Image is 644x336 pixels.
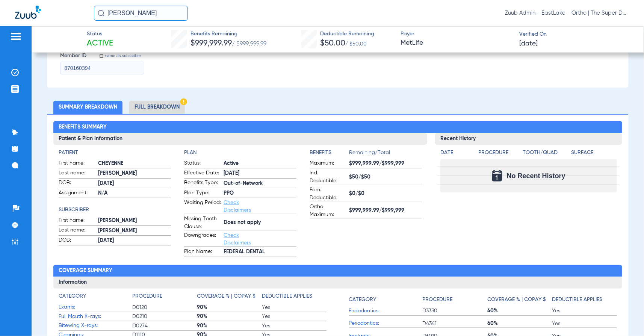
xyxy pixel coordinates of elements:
[349,319,423,327] span: Periodontics:
[520,39,538,48] span: [DATE]
[132,292,197,303] app-breakdown-title: Procedure
[53,265,622,277] h2: Coverage Summary
[552,296,602,304] h4: Deductible Applies
[59,149,171,157] h4: Patient
[59,159,95,168] span: First name:
[224,219,296,227] span: Does not apply
[423,296,453,304] h4: Procedure
[478,149,520,159] app-breakdown-title: Procedure
[53,277,622,289] h3: Information
[262,322,327,330] span: Yes
[15,6,41,19] img: Zuub Logo
[197,292,262,303] app-breakdown-title: Coverage % | Copay $
[60,52,86,60] span: Member ID
[435,133,622,145] h3: Recent History
[571,149,617,157] h4: Surface
[232,41,266,47] span: / $999,999.99
[349,292,423,306] app-breakdown-title: Category
[310,149,349,157] h4: Benefits
[487,307,552,315] span: 40%
[224,248,296,256] span: FEDERAL DENTAL
[98,170,171,177] span: [PERSON_NAME]
[59,179,95,188] span: DOB:
[184,232,221,247] span: Downgrades:
[184,248,221,257] span: Plan Name:
[59,303,132,311] span: Exams:
[59,292,86,300] h4: Category
[310,203,346,219] span: Ortho Maximum:
[440,149,472,157] h4: Date
[262,304,327,311] span: Yes
[180,98,187,105] img: Hazard
[59,216,95,226] span: First name:
[320,39,345,47] span: $50.00
[492,170,502,182] img: Calendar
[487,296,546,304] h4: Coverage % | Copay $
[53,133,427,145] h3: Patient & Plan Information
[262,313,327,320] span: Yes
[129,101,185,114] li: Full Breakdown
[224,160,296,168] span: Active
[423,292,487,306] app-breakdown-title: Procedure
[59,313,132,321] span: Full Mouth X-rays:
[53,121,622,133] h2: Benefits Summary
[59,189,95,198] span: Assignment:
[349,160,422,168] span: $999,999.99/$999,999
[10,32,22,41] img: hamburger-icon
[59,322,132,330] span: Bitewing X-rays:
[132,322,197,330] span: D0274
[349,190,422,198] span: $0/$0
[59,206,171,214] h4: Subscriber
[571,149,617,159] app-breakdown-title: Surface
[505,9,629,17] span: Zuub Admin - EastLake - Ortho | The Super Dentists
[59,236,95,245] span: DOB:
[523,149,569,157] h4: Tooth/Quad
[310,186,346,202] span: Fam. Deductible:
[98,237,171,245] span: [DATE]
[520,30,632,38] span: Verified On
[478,149,520,157] h4: Procedure
[552,307,617,315] span: Yes
[310,169,346,185] span: Ind. Deductible:
[224,200,251,213] a: Check Disclaimers
[197,313,262,320] span: 90%
[606,300,644,336] div: Chat Widget
[104,53,141,58] label: same as subscriber
[59,226,95,235] span: Last name:
[423,307,487,315] span: D3330
[552,320,617,327] span: Yes
[487,292,552,306] app-breakdown-title: Coverage % | Copay $
[423,320,487,327] span: D4341
[94,6,188,21] input: Search for patients
[190,30,266,38] span: Benefits Remaining
[53,101,122,114] li: Summary Breakdown
[98,160,171,168] span: CHEYENNE
[98,227,171,235] span: [PERSON_NAME]
[224,189,296,197] span: PPO
[98,180,171,188] span: [DATE]
[224,233,251,245] a: Check Disclaimers
[401,30,513,38] span: Payer
[310,159,346,168] span: Maximum:
[224,170,296,177] span: [DATE]
[349,296,376,304] h4: Category
[262,292,327,303] app-breakdown-title: Deductible Applies
[184,179,221,188] span: Benefits Type:
[345,41,367,47] span: / $50.00
[98,189,171,197] span: N/A
[262,292,312,300] h4: Deductible Applies
[197,292,256,300] h4: Coverage % | Copay $
[197,304,262,311] span: 90%
[184,215,221,231] span: Missing Tooth Clause:
[87,30,113,38] span: Status
[349,207,422,215] span: $999,999.99/$999,999
[59,169,95,178] span: Last name:
[401,38,513,48] span: MetLife
[184,149,296,157] h4: Plan
[224,180,296,188] span: Out-of-Network
[320,30,374,38] span: Deductible Remaining
[349,173,422,181] span: $50/$50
